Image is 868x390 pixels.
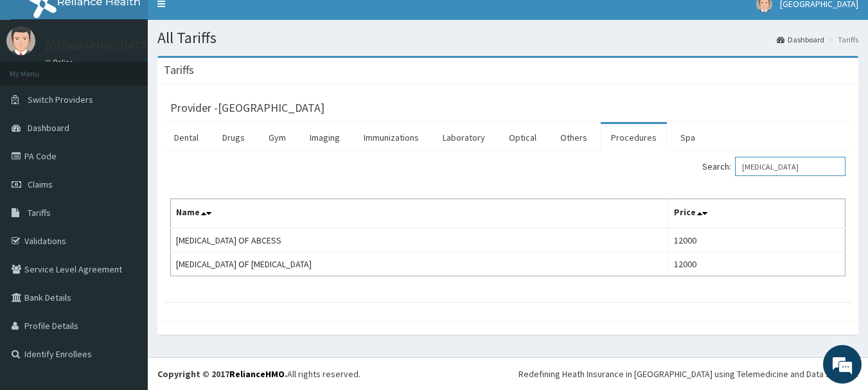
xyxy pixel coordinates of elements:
[702,157,846,176] label: Search:
[212,124,255,151] a: Drugs
[148,357,868,390] footer: All rights reserved.
[171,228,669,253] td: [MEDICAL_DATA] OF ABCESS
[45,40,151,51] p: [GEOGRAPHIC_DATA]
[6,26,35,55] img: User Image
[24,64,52,96] img: d_794563401_company_1708531726252_794563401
[735,157,846,176] input: Search:
[28,122,69,134] span: Dashboard
[75,114,177,244] span: We're online!
[6,256,245,301] textarea: Type your message and hit 'Enter'
[157,368,287,380] strong: Copyright © 2017 .
[45,58,76,67] a: Online
[550,124,598,151] a: Others
[499,124,547,151] a: Optical
[211,6,242,37] div: Minimize live chat window
[171,199,669,229] th: Name
[777,34,824,45] a: Dashboard
[670,124,705,151] a: Spa
[164,64,194,76] h3: Tariffs
[668,199,845,229] th: Price
[28,94,93,105] span: Switch Providers
[28,179,53,190] span: Claims
[299,124,350,151] a: Imaging
[157,30,858,46] h1: All Tariffs
[668,253,845,276] td: 12000
[164,124,209,151] a: Dental
[353,124,429,151] a: Immunizations
[601,124,667,151] a: Procedures
[171,253,669,276] td: [MEDICAL_DATA] OF [MEDICAL_DATA]
[518,368,858,380] div: Redefining Heath Insurance in [GEOGRAPHIC_DATA] using Telemedicine and Data Science!
[668,228,845,253] td: 12000
[229,368,285,380] a: RelianceHMO
[67,72,216,89] div: Chat with us now
[826,34,858,45] li: Tariffs
[258,124,296,151] a: Gym
[170,102,324,114] h3: Provider - [GEOGRAPHIC_DATA]
[28,207,51,218] span: Tariffs
[432,124,495,151] a: Laboratory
